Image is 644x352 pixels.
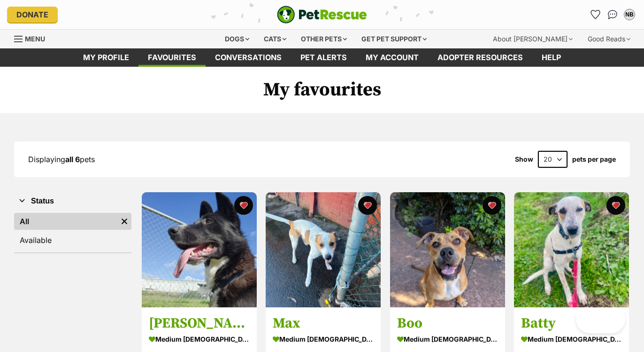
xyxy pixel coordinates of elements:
[65,155,80,164] strong: all 6
[622,7,637,22] button: My account
[149,314,250,332] h3: [PERSON_NAME] (66894)
[7,7,58,23] a: Donate
[291,48,356,67] a: Pet alerts
[605,7,620,22] a: Conversations
[521,332,622,346] div: medium [DEMOGRAPHIC_DATA] Dog
[273,314,374,332] h3: Max
[588,7,603,22] a: Favourites
[515,156,533,163] span: Show
[234,196,253,215] button: favourite
[625,10,634,19] div: NB
[521,314,622,332] h3: Batty
[572,156,616,163] label: pets per page
[486,30,579,48] div: About [PERSON_NAME]
[390,192,505,307] img: Boo
[514,192,629,307] img: Batty
[397,314,498,332] h3: Boo
[606,196,625,215] button: favourite
[273,332,374,346] div: medium [DEMOGRAPHIC_DATA] Dog
[74,48,138,67] a: My profile
[397,332,498,346] div: medium [DEMOGRAPHIC_DATA] Dog
[359,196,377,215] button: favourite
[218,30,256,48] div: Dogs
[14,232,131,249] a: Available
[588,7,637,22] ul: Account quick links
[576,305,625,333] iframe: Help Scout Beacon - Open
[532,48,570,67] a: Help
[117,213,131,230] a: Remove filter
[206,48,291,67] a: conversations
[483,196,501,215] button: favourite
[266,192,381,307] img: Max
[355,30,433,48] div: Get pet support
[257,30,293,48] div: Cats
[138,48,206,67] a: Favourites
[28,155,95,164] span: Displaying pets
[14,30,52,47] a: Menu
[608,10,618,19] img: chat-41dd97257d64d25036548639549fe6c8038ab92f7586957e7f3b1b290dea8141.svg
[581,30,637,48] div: Good Reads
[14,213,117,230] a: All
[149,332,250,346] div: medium [DEMOGRAPHIC_DATA] Dog
[294,30,353,48] div: Other pets
[14,211,131,252] div: Status
[428,48,532,67] a: Adopter resources
[25,35,45,43] span: Menu
[14,195,131,207] button: Status
[142,192,257,307] img: Clooney (66894)
[356,48,428,67] a: My account
[277,6,367,23] img: logo-e224e6f780fb5917bec1dbf3a21bbac754714ae5b6737aabdf751b685950b380.svg
[277,6,367,23] a: PetRescue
